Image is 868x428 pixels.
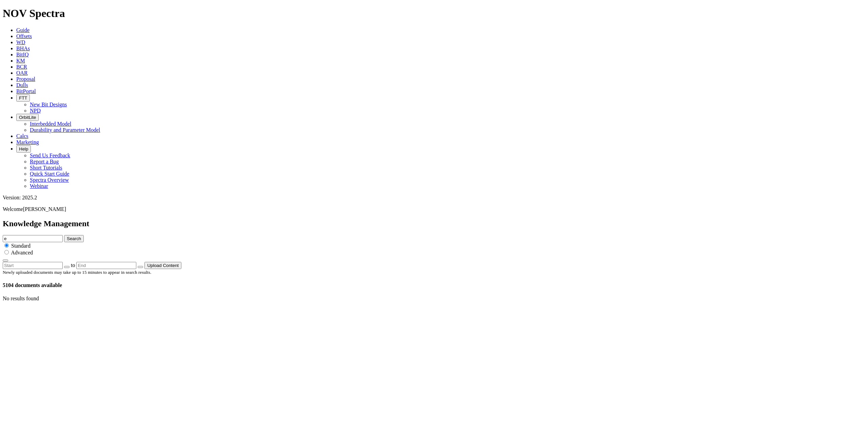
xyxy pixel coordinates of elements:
a: WD [16,39,25,45]
a: Send Us Feedback [30,153,70,158]
button: Search [64,235,84,242]
button: OrbitLite [16,114,39,121]
a: Short Tutorials [30,165,62,171]
a: BitIQ [16,52,28,57]
h4: 5104 documents available [3,282,865,288]
input: e.g. Smoothsteer Record [3,235,63,242]
span: to [71,262,75,268]
a: Durability and Parameter Model [30,127,100,133]
a: New Bit Designs [30,102,67,107]
a: OAR [16,70,28,76]
a: Report a Bug [30,159,59,164]
a: Guide [16,27,29,33]
h1: NOV Spectra [3,7,865,20]
p: Welcome [3,206,865,212]
h2: Knowledge Management [3,219,865,228]
a: KM [16,58,25,64]
span: OrbitLite [19,115,36,120]
a: Webinar [30,183,48,189]
span: Help [19,146,28,151]
a: Calcs [16,133,28,139]
button: Upload Content [144,262,181,269]
button: Help [16,145,31,153]
input: Start [3,262,63,269]
a: BCR [16,64,27,70]
a: NPD [30,108,41,113]
input: End [76,262,136,269]
a: Quick Start Guide [30,171,69,177]
span: Advanced [11,250,33,255]
span: FTT [19,95,27,101]
a: Offsets [16,33,32,39]
span: Standard [11,243,31,249]
p: No results found [3,296,865,302]
button: FTT [16,94,30,102]
small: Newly uploaded documents may take up to 15 minutes to appear in search results. [3,270,151,275]
a: Spectra Overview [30,177,69,183]
a: Proposal [16,76,35,82]
a: Dulls [16,82,28,88]
a: Interbedded Model [30,121,71,127]
div: Version: 2025.2 [3,195,865,201]
a: BHAs [16,46,30,51]
a: BitPortal [16,88,36,94]
span: [PERSON_NAME] [23,206,66,212]
a: Marketing [16,139,39,145]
